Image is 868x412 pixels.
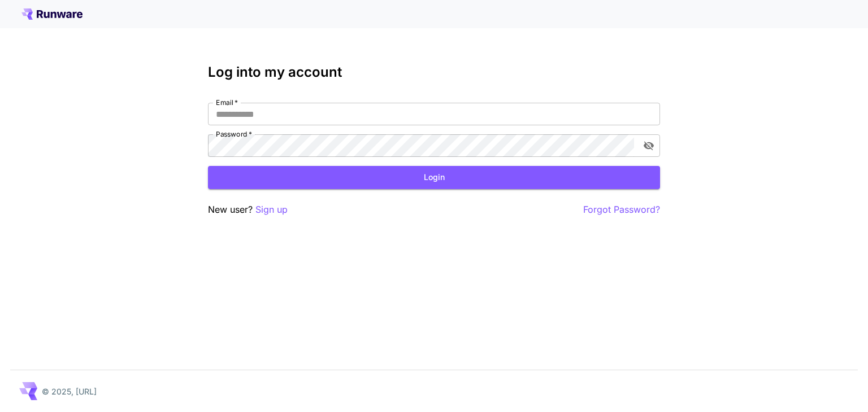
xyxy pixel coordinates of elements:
[208,203,288,217] p: New user?
[208,64,660,80] h3: Log into my account
[639,135,659,156] button: toggle password visibility
[208,166,660,189] button: Login
[255,203,288,217] button: Sign up
[216,129,252,139] label: Password
[216,98,238,107] label: Email
[42,385,97,397] p: © 2025, [URL]
[583,203,660,217] button: Forgot Password?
